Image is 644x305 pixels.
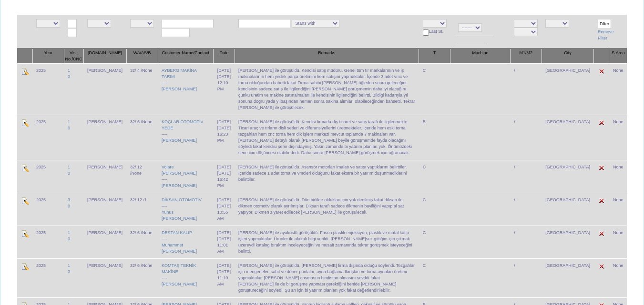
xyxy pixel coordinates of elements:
td: [PERSON_NAME] [83,258,126,297]
td: [PERSON_NAME] ile görüşüldü. Kendisi firmada dış ticaret ve satış tarafı ile ilgilenmekte. Ticari... [235,115,419,160]
td: [PERSON_NAME] [83,193,126,226]
td: [DATE] [214,258,235,297]
img: Edit [21,68,29,75]
a: Remove Filter [598,30,614,40]
td: / [510,193,542,226]
a: 1 [68,119,70,124]
td: [PERSON_NAME] [83,63,126,115]
td: 32/ 12 /1 [126,193,158,226]
td: 2025 [32,160,64,193]
td: [DATE] [214,160,235,193]
td: Last St. [419,15,450,49]
a: [PERSON_NAME] [162,138,197,143]
img: Edit [598,197,605,205]
td: 32/ 6 /None [126,226,158,258]
td: [GEOGRAPHIC_DATA] [542,63,594,115]
img: Edit [21,263,29,270]
td: [PERSON_NAME] [83,160,126,193]
td: [GEOGRAPHIC_DATA] [542,193,594,226]
td: / [510,63,542,115]
a: 1 [68,68,70,73]
td: C [419,226,450,258]
td: [PERSON_NAME] [83,115,126,160]
th: S.Area [609,49,627,64]
td: C [419,258,450,297]
td: ---- [158,258,214,297]
div: [DATE] 11:10 AM [217,269,231,287]
td: [DATE] [214,193,235,226]
div: [DATE] 12:10 PM [217,74,231,92]
td: [GEOGRAPHIC_DATA] [542,160,594,193]
a: DESTAN KALIP [162,230,192,235]
img: Edit [21,230,29,237]
td: [GEOGRAPHIC_DATA] [542,226,594,258]
img: Edit [598,164,605,172]
img: Edit [598,263,605,270]
td: 2025 [32,258,64,297]
th: Remarks [235,49,419,64]
a: 0 [68,74,70,79]
a: Volare [PERSON_NAME] [162,165,197,176]
td: [PERSON_NAME] ile görüşüldü. Dün birlikte oldukları için yok denilmiş fakat diksan ile dikmen oto... [235,193,419,226]
th: Year [32,49,64,64]
a: [PERSON_NAME] [162,282,197,286]
img: Edit [598,68,605,75]
td: [DATE] [214,63,235,115]
th: City [542,49,594,64]
td: [GEOGRAPHIC_DATA] [542,115,594,160]
td: 2025 [32,115,64,160]
td: / [510,115,542,160]
div: [DATE] 10:55 AM [217,203,231,222]
img: Edit [21,164,29,172]
td: ---- [158,193,214,226]
th: [DOMAIN_NAME] [83,49,126,64]
a: KOÇLAR OTOMOTİV YEDE [162,119,203,130]
th: Date [214,49,235,64]
div: [DATE] 16:42 PM [217,170,231,189]
th: T [419,49,450,64]
a: 0 [68,204,70,208]
a: 1 [68,165,70,169]
a: Muhammet [PERSON_NAME] [162,243,197,254]
div: [DATE] 11:01 AM [217,236,231,255]
a: KOMTAŞ TEKNİK MAKİNE [162,263,196,274]
a: 1 [68,230,70,235]
td: [PERSON_NAME] ile görüşüldü. [PERSON_NAME] firma dışında olduğu söylendi. Tezgahlar için mengenel... [235,258,419,297]
td: ---- [158,226,214,258]
td: [PERSON_NAME] ile görüşüldü. Asansör motorları imalatı ve satışı yaptıklarını belirttiler. İçerid... [235,160,419,193]
th: M1/M2 [510,49,542,64]
td: None [609,63,627,115]
td: C [419,63,450,115]
td: / [510,160,542,193]
a: 0 [68,236,70,241]
th: Visit No./CNC [64,49,83,64]
td: 32/ 12 /None [126,160,158,193]
a: 1 [68,263,70,268]
a: [PERSON_NAME] [162,87,197,91]
td: [DATE] [214,115,235,160]
td: None [609,115,627,160]
td: / [510,226,542,258]
td: B [419,115,450,160]
a: 0 [68,171,70,176]
img: Edit [598,230,605,237]
td: ---- [158,63,214,115]
a: 0 [68,269,70,274]
td: / [510,258,542,297]
a: Yunus [PERSON_NAME] [162,210,197,221]
td: 2025 [32,193,64,226]
a: 3 [68,197,70,202]
td: [PERSON_NAME] ile görüşüldü. Kendisi satış müdürü. Genel tüm tır markalarının ve iş makinalarının... [235,63,419,115]
td: [PERSON_NAME] ile ayaküstü görüşüldü. Fason plastik enjeksiyon, plastik ve matal kalıp işleri yap... [235,226,419,258]
img: Edit [21,197,29,205]
td: None [609,160,627,193]
td: ---- [158,115,214,160]
a: 0 [68,126,70,130]
td: [GEOGRAPHIC_DATA] [542,258,594,297]
td: [PERSON_NAME] [83,226,126,258]
td: [DATE] [214,226,235,258]
td: 32/ 4 /None [126,63,158,115]
td: 2025 [32,63,64,115]
td: C [419,193,450,226]
td: ---- [158,160,214,193]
